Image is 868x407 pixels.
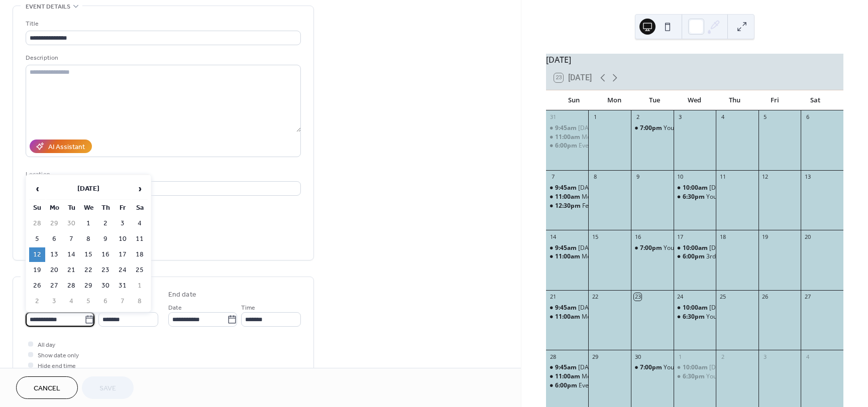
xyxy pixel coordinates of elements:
[683,244,709,252] span: 10:00am
[578,244,618,252] div: [DATE] School
[762,293,769,301] div: 26
[664,363,782,372] div: Young Adult [DEMOGRAPHIC_DATA] Study
[555,133,582,142] span: 11:00am
[549,353,557,360] div: 28
[677,233,684,240] div: 17
[555,244,578,252] span: 9:45am
[719,233,726,240] div: 18
[97,232,114,246] td: 9
[132,247,148,262] td: 18
[578,124,618,132] div: [DATE] School
[804,293,811,301] div: 27
[579,142,625,150] div: Evening Worship
[804,233,811,240] div: 20
[97,247,114,262] td: 16
[674,313,716,321] div: Youth Group
[46,247,62,262] td: 13
[634,173,641,181] div: 9
[546,363,589,372] div: Sunday School
[677,353,684,360] div: 1
[582,133,630,142] div: Morning Worship
[594,90,634,110] div: Mon
[555,184,578,192] span: 9:45am
[546,304,589,312] div: Sunday School
[582,313,630,321] div: Morning Worship
[591,173,599,181] div: 8
[674,363,716,372] div: Ladies' Prayer Time
[63,201,79,215] th: Tu
[168,303,182,313] span: Date
[591,113,599,121] div: 1
[46,232,62,246] td: 6
[80,216,96,231] td: 1
[16,376,78,399] button: Cancel
[640,244,664,252] span: 7:00pm
[546,252,589,261] div: Morning Worship
[115,247,131,262] td: 17
[674,372,716,381] div: Youth Group
[709,304,813,312] div: [DEMOGRAPHIC_DATA]' Prayer Time
[664,124,782,132] div: Young Adult [DEMOGRAPHIC_DATA] Study
[555,142,579,150] span: 6:00pm
[29,294,45,309] td: 2
[677,113,684,121] div: 3
[80,263,96,278] td: 22
[677,293,684,301] div: 24
[97,263,114,278] td: 23
[719,353,726,360] div: 2
[683,363,709,372] span: 10:00am
[719,173,726,181] div: 11
[63,294,79,309] td: 4
[762,353,769,360] div: 3
[634,90,675,110] div: Tue
[63,279,79,293] td: 28
[719,113,726,121] div: 4
[631,244,674,252] div: Young Adult Bible Study
[555,202,582,210] span: 12:30pm
[631,363,674,372] div: Young Adult Bible Study
[26,19,299,29] div: Title
[675,90,715,110] div: Wed
[706,193,741,201] div: Youth Group
[674,193,716,201] div: Youth Group
[706,313,741,321] div: Youth Group
[555,313,582,321] span: 11:00am
[132,294,148,309] td: 8
[549,173,557,181] div: 7
[29,247,45,262] td: 12
[546,184,589,192] div: Sunday School
[549,233,557,240] div: 14
[554,90,594,110] div: Sun
[804,353,811,360] div: 4
[132,279,148,293] td: 1
[582,252,630,261] div: Morning Worship
[555,252,582,261] span: 11:00am
[97,279,114,293] td: 30
[46,201,62,215] th: Mo
[29,201,45,215] th: Su
[683,372,706,381] span: 6:30pm
[29,232,45,246] td: 5
[80,232,96,246] td: 8
[683,252,706,261] span: 6:00pm
[46,263,62,278] td: 20
[168,290,196,300] div: End date
[683,184,709,192] span: 10:00am
[674,244,716,252] div: Ladies' Prayer Time
[29,263,45,278] td: 19
[795,90,835,110] div: Sat
[683,313,706,321] span: 6:30pm
[546,124,589,132] div: Sunday School
[241,303,255,313] span: Time
[591,293,599,301] div: 22
[546,202,589,210] div: Fellowship Luncheon
[582,193,630,201] div: Morning Worship
[549,293,557,301] div: 21
[546,54,843,66] div: [DATE]
[555,304,578,312] span: 9:45am
[132,179,147,199] span: ›
[132,216,148,231] td: 4
[762,173,769,181] div: 12
[63,232,79,246] td: 7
